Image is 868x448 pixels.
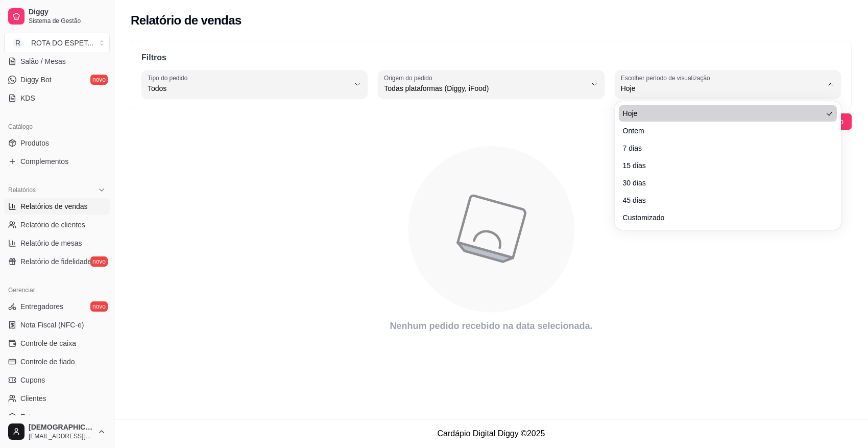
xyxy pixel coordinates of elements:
[623,143,823,153] span: 7 dias
[20,138,49,148] span: Produtos
[20,220,85,230] span: Relatório de clientes
[131,12,242,29] h2: Relatório de vendas
[384,83,586,93] span: Todas plataformas (Diggy, iFood)
[623,126,823,136] span: Ontem
[8,186,36,194] span: Relatórios
[623,108,823,119] span: Hoje
[623,213,823,223] span: Customizado
[623,160,823,171] span: 15 dias
[29,17,106,25] span: Sistema de Gestão
[114,419,868,448] footer: Cardápio Digital Diggy © 2025
[20,256,91,267] span: Relatório de fidelidade
[20,56,66,66] span: Salão / Mesas
[148,74,191,82] label: Tipo do pedido
[384,74,436,82] label: Origem do pedido
[623,178,823,188] span: 30 dias
[20,375,45,385] span: Cupons
[20,338,76,348] span: Controle de caixa
[20,238,82,248] span: Relatório de mesas
[621,83,823,93] span: Hoje
[623,195,823,205] span: 45 dias
[29,423,93,432] span: [DEMOGRAPHIC_DATA]
[141,52,841,64] p: Filtros
[20,320,84,330] span: Nota Fiscal (NFC-e)
[4,33,110,53] button: Select a team
[20,201,88,211] span: Relatórios de vendas
[31,38,93,48] div: ROTA DO ESPET ...
[131,319,852,333] article: Nenhum pedido recebido na data selecionada.
[4,282,110,298] div: Gerenciar
[20,301,63,312] span: Entregadores
[29,8,106,17] span: Diggy
[20,156,68,167] span: Complementos
[20,93,35,103] span: KDS
[148,83,349,93] span: Todos
[4,119,110,135] div: Catálogo
[13,38,23,48] span: R
[621,74,713,82] label: Escolher período de visualização
[20,412,46,422] span: Estoque
[20,357,75,367] span: Controle de fiado
[131,140,852,319] div: animation
[29,432,93,440] span: [EMAIL_ADDRESS][DOMAIN_NAME]
[20,393,46,404] span: Clientes
[20,75,52,85] span: Diggy Bot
